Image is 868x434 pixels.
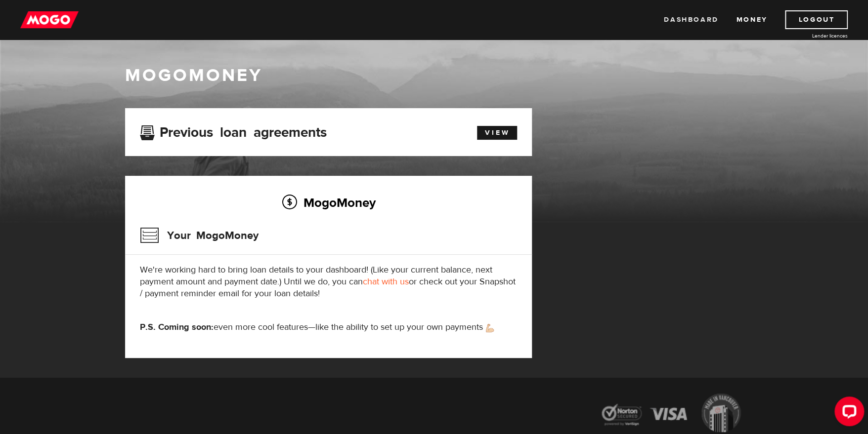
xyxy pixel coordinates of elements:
[736,10,767,29] a: Money
[664,10,718,29] a: Dashboard
[826,393,868,434] iframe: LiveChat chat widget
[785,10,848,29] a: Logout
[486,324,494,332] img: strong arm emoji
[140,124,327,137] h3: Previous loan agreements
[140,321,214,333] strong: P.S. Coming soon:
[140,192,517,213] h2: MogoMoney
[140,264,517,300] p: We're working hard to bring loan details to your dashboard! (Like your current balance, next paym...
[774,32,848,39] a: Lender licences
[477,126,517,140] a: View
[20,10,79,29] img: mogo_logo-11ee424be714fa7cbb0f0f49df9e16ec.png
[363,276,409,287] a: chat with us
[140,223,259,248] h3: Your MogoMoney
[140,321,517,333] p: even more cool features—like the ability to set up your own payments
[125,65,743,86] h1: MogoMoney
